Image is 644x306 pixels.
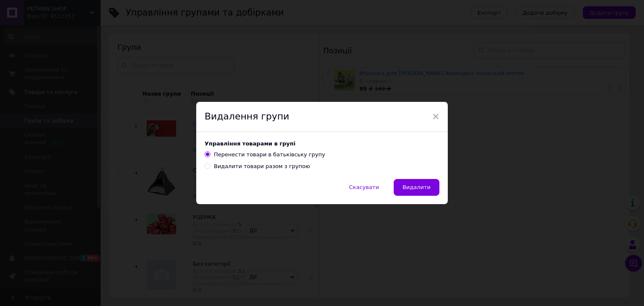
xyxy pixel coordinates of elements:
span: Скасувати [349,184,379,190]
div: Видалення групи [196,102,448,132]
button: Видалити [394,179,439,196]
span: Видалити [402,184,431,190]
p: Управління товарами в групі [205,140,439,147]
div: Перенести товари в батьківську групу [214,151,325,158]
button: Скасувати [340,179,388,196]
span: × [432,109,439,124]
